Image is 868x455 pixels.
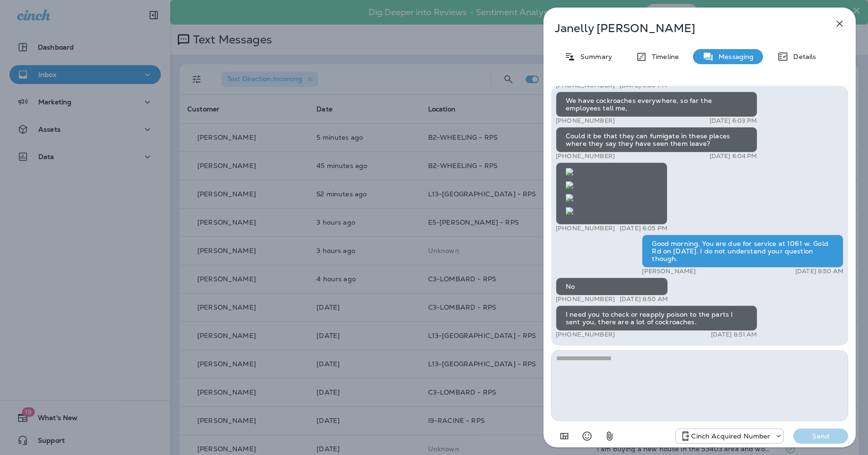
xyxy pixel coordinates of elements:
p: [DATE] 6:05 PM [620,225,667,232]
p: Cinch Acquired Number [691,432,770,440]
div: We have cockroaches everywhere, so far the employees tell me, [556,92,757,117]
p: [DATE] 8:51 AM [711,331,757,338]
p: [DATE] 6:04 PM [710,152,757,160]
p: [PHONE_NUMBER] [556,225,615,232]
img: twilio-download [566,181,573,189]
p: Janelly [PERSON_NAME] [555,22,813,35]
p: [DATE] 8:50 AM [795,268,843,275]
p: Details [789,53,816,60]
div: +1 (224) 344-8646 [676,430,783,442]
div: Could it be that they can fumigate in these places where they say they have seen them leave? [556,127,757,152]
p: Timeline [647,53,679,60]
p: Summary [576,53,612,60]
p: [PHONE_NUMBER] [556,152,615,160]
img: twilio-download [566,194,573,202]
p: [PHONE_NUMBER] [556,295,615,303]
p: [PERSON_NAME] [642,268,696,275]
div: No [556,278,668,295]
img: twilio-download [566,207,573,215]
p: [DATE] 6:03 PM [710,117,757,125]
button: Select an emoji [578,427,596,446]
p: [PHONE_NUMBER] [556,331,615,338]
button: Add in a premade template [555,427,574,446]
p: [PHONE_NUMBER] [556,117,615,125]
p: Messaging [714,53,754,60]
div: I need you to check or reapply poison to the parts I sent you, there are a lot of cockroaches. [556,305,757,331]
p: [DATE] 8:50 AM [620,295,668,303]
div: Good morning, You are due for service at 1061 w. Gold Rd on [DATE]. I do not understand your ques... [642,235,843,268]
img: twilio-download [566,168,573,176]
